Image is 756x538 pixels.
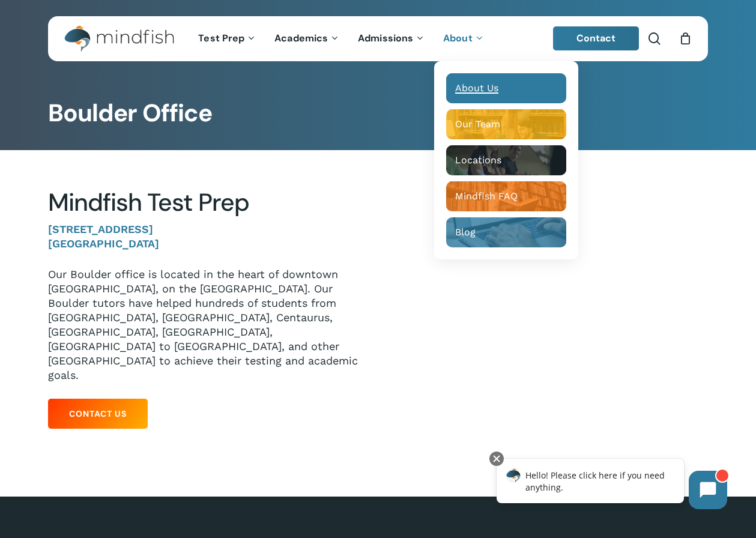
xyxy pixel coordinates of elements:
[455,226,476,238] span: Blog
[349,34,434,44] a: Admissions
[455,190,518,202] span: Mindfish FAQ
[553,26,640,50] a: Contact
[48,99,708,128] h1: Boulder Office
[446,73,566,103] a: About Us
[265,34,349,44] a: Academics
[679,32,692,45] a: Cart
[446,145,566,175] a: Locations
[455,118,500,130] span: Our Team
[69,408,127,420] span: Contact Us
[443,32,473,44] span: About
[455,82,498,94] span: About Us
[484,449,739,521] iframe: Chatbot
[446,217,566,247] a: Blog
[189,34,265,44] a: Test Prep
[48,16,708,61] header: Main Menu
[446,109,566,139] a: Our Team
[48,399,148,429] a: Contact Us
[455,154,501,166] span: Locations
[48,267,360,382] p: Our Boulder office is located in the heart of downtown [GEOGRAPHIC_DATA], on the [GEOGRAPHIC_DATA...
[48,237,159,250] strong: [GEOGRAPHIC_DATA]
[274,32,328,44] span: Academics
[48,223,153,235] strong: [STREET_ADDRESS]
[434,34,494,44] a: About
[189,16,493,61] nav: Main Menu
[576,32,616,44] span: Contact
[48,188,360,217] h2: Mindfish Test Prep
[446,181,566,211] a: Mindfish FAQ
[198,32,244,44] span: Test Prep
[358,32,413,44] span: Admissions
